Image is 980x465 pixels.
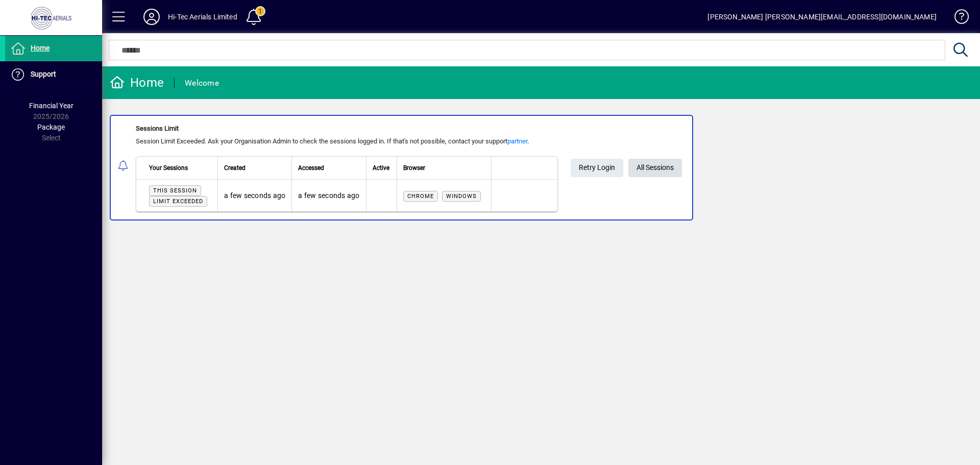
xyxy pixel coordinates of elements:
div: Session Limit Exceeded. Ask your Organisation Admin to check the sessions logged in. If that's no... [136,136,558,146]
span: All Sessions [636,159,674,176]
td: a few seconds ago [217,180,291,211]
span: Windows [446,193,477,200]
a: All Sessions [628,159,682,177]
button: Profile [135,8,168,26]
span: Accessed [298,162,324,174]
span: Created [224,162,246,174]
div: [PERSON_NAME] [PERSON_NAME][EMAIL_ADDRESS][DOMAIN_NAME] [707,9,937,25]
span: Retry Login [579,159,615,176]
span: Package [37,123,65,131]
span: Chrome [407,193,434,200]
button: Retry Login [571,159,623,177]
span: Limit exceeded [153,198,203,205]
div: Home [110,75,164,91]
app-alert-notification-menu-item: Sessions Limit [102,115,980,221]
span: Support [31,70,56,78]
span: Financial Year [29,102,73,110]
span: Active [373,162,389,174]
div: Welcome [185,75,219,91]
span: Your Sessions [149,162,188,174]
a: Support [5,62,102,87]
span: This session [153,187,197,194]
span: Home [31,44,50,52]
div: Hi-Tec Aerials Limited [168,9,237,25]
a: Knowledge Base [947,2,967,35]
a: partner [507,137,527,145]
div: Sessions Limit [136,124,558,134]
td: a few seconds ago [291,180,365,211]
span: Browser [403,162,425,174]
